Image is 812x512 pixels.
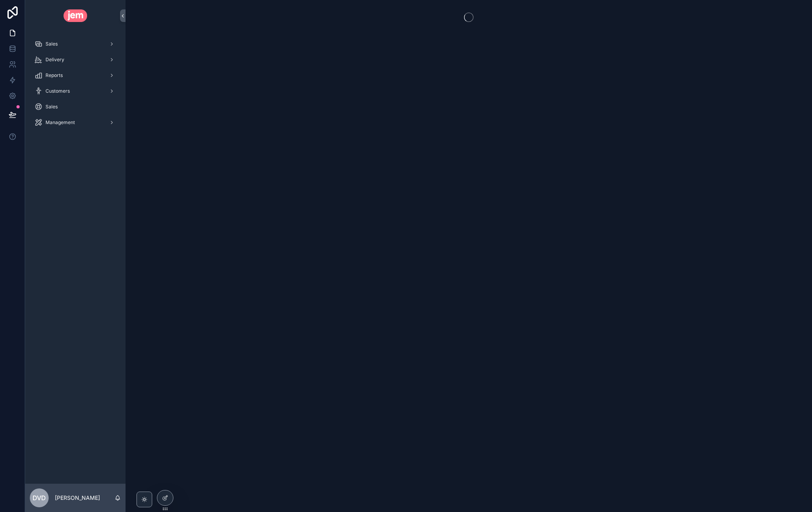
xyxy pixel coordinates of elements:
span: Sales [46,41,58,47]
span: Customers [46,88,70,94]
a: Sales [30,37,121,51]
a: Delivery [30,53,121,67]
span: Delivery [46,57,64,63]
p: [PERSON_NAME] [55,494,100,502]
div: scrollable content [25,31,126,140]
span: Sales [46,104,58,110]
span: Management [46,119,75,126]
span: Reports [46,72,63,79]
a: Management [30,115,121,130]
a: Customers [30,84,121,98]
span: Dvd [33,493,46,503]
a: Reports [30,68,121,82]
a: Sales [30,100,121,114]
img: App logo [64,9,87,22]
